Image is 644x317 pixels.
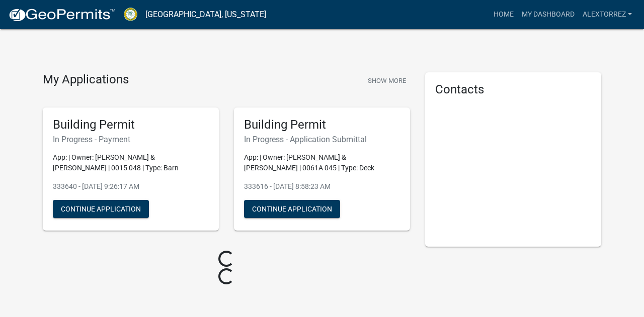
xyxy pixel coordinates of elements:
[244,118,400,132] h5: Building Permit
[490,5,518,24] a: Home
[244,200,340,218] button: Continue Application
[145,6,266,23] a: [GEOGRAPHIC_DATA], [US_STATE]
[244,181,400,192] p: 333616 - [DATE] 8:58:23 AM
[518,5,579,24] a: My Dashboard
[244,152,400,173] p: App: | Owner: [PERSON_NAME] & [PERSON_NAME] | 0061A 045 | Type: Deck
[579,5,636,24] a: Alextorrez
[124,8,137,21] img: Crawford County, Georgia
[364,72,410,89] button: Show More
[244,135,400,144] h6: In Progress - Application Submittal
[53,118,209,132] h5: Building Permit
[53,181,209,192] p: 333640 - [DATE] 9:26:17 AM
[435,82,591,97] h5: Contacts
[43,72,129,87] h4: My Applications
[53,200,149,218] button: Continue Application
[53,135,209,144] h6: In Progress - Payment
[53,152,209,173] p: App: | Owner: [PERSON_NAME] & [PERSON_NAME] | 0015 048 | Type: Barn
